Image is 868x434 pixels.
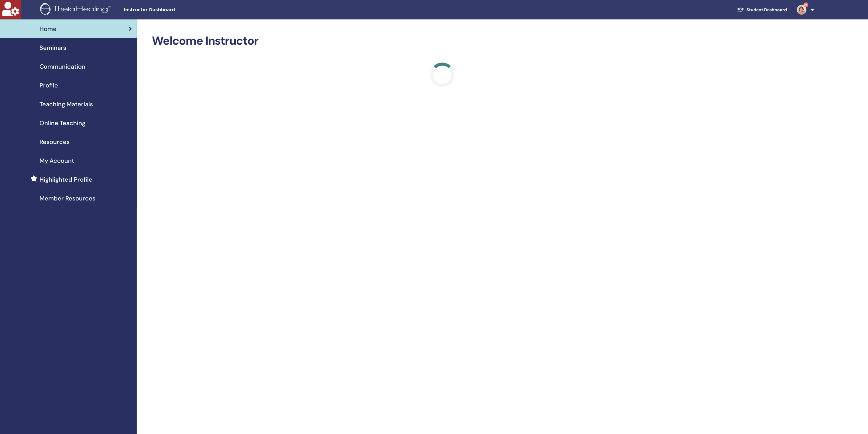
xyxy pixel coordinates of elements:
[39,156,74,165] span: My Account
[152,34,733,48] h2: Welcome Instructor
[39,100,93,109] span: Teaching Materials
[732,4,792,15] a: Student Dashboard
[124,7,215,13] span: Instructor Dashboard
[39,137,70,146] span: Resources
[40,3,113,17] img: logo.png
[39,81,58,90] span: Profile
[797,5,807,15] img: default.jpg
[39,62,85,71] span: Communication
[39,118,85,128] span: Online Teaching
[737,7,744,12] img: graduation-cap-white.svg
[39,194,95,203] span: Member Resources
[39,43,66,52] span: Seminars
[39,24,57,33] span: Home
[804,2,808,7] span: 9+
[39,175,92,184] span: Highlighted Profile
